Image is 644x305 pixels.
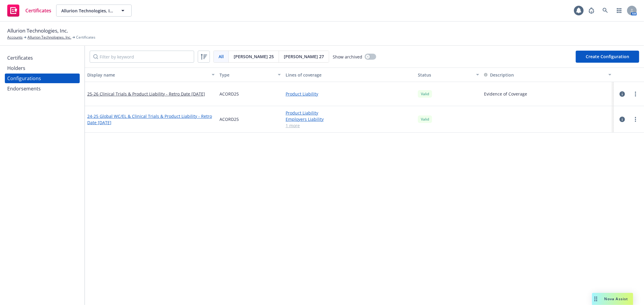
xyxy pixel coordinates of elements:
a: Certificates [5,2,54,19]
div: Valid [418,115,432,123]
a: more [632,90,639,98]
a: Certificates [5,53,80,63]
span: [PERSON_NAME] 27 [284,53,324,60]
div: Status [418,72,473,78]
div: ACORD25 [217,82,283,106]
a: Search [599,5,611,17]
button: Type [217,68,283,82]
input: Filter by keyword [90,51,194,63]
button: Allurion Technologies, Inc. [56,5,132,17]
div: Holders [7,63,25,73]
div: Toggle SortBy [484,72,605,78]
a: Allurion Technologies, Inc. [27,35,71,40]
a: more [632,116,639,123]
span: All [219,53,224,60]
button: Evidence of Coverage [484,91,527,97]
button: Create Configuration [576,51,639,63]
a: 24-25 Global WC/EL & Clinical Trials & Product Liability - Retro Date [DATE] [87,113,215,126]
a: Holders [5,63,80,73]
a: 25-26 Clinical Trials & Product Liability - Retro Date [DATE] [87,91,205,97]
span: Certificates [25,8,51,13]
div: Lines of coverage [286,72,413,78]
a: Endorsements [5,84,80,93]
span: Certificates [76,35,95,40]
button: Lines of coverage [283,68,415,82]
a: Product Liability [286,110,413,116]
div: Type [219,72,274,78]
button: Status [415,68,482,82]
a: Configurations [5,74,80,83]
span: Show archived [333,54,362,60]
div: Valid [418,90,432,98]
button: Description [484,72,514,78]
span: Allurion Technologies, Inc. [7,27,68,35]
div: ACORD25 [217,106,283,133]
a: Accounts [7,35,23,40]
div: Endorsements [7,84,41,93]
span: Allurion Technologies, Inc. [61,8,114,14]
span: [PERSON_NAME] 25 [234,53,274,60]
div: Display name [87,72,208,78]
div: Drag to move [592,293,600,305]
span: Nova Assist [604,296,628,301]
a: Product Liability [286,91,413,97]
a: 1 more [286,122,413,129]
button: Display name [85,68,217,82]
a: Employers Liability [286,116,413,122]
div: Configurations [7,74,41,83]
button: Nova Assist [592,293,633,305]
a: Report a Bug [585,5,598,17]
a: Switch app [613,5,625,17]
div: Certificates [7,53,33,63]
